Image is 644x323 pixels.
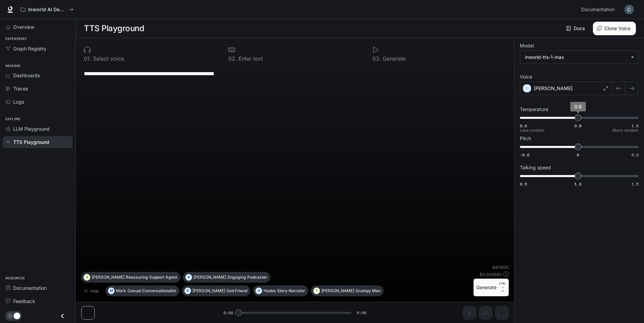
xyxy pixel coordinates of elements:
[480,272,502,277] p: $ 0.000640
[13,72,40,79] span: Dashboards
[128,289,176,293] p: Casual Conversationalist
[525,54,627,61] div: inworld-tts-1-max
[126,275,177,279] p: Reassuring Support Agent
[520,74,532,79] p: Voice
[593,22,636,35] button: Clone Voice
[578,3,620,16] a: Documentation
[474,279,509,296] button: GenerateCTRL +⏎
[3,295,73,307] a: Feedback
[565,22,588,35] a: Docs
[193,275,226,279] p: [PERSON_NAME]
[263,289,276,293] p: Hades
[355,289,381,293] p: Grumpy Man
[3,43,73,55] a: Graph Registry
[253,285,308,296] button: HHadesStory Narrator
[228,275,267,279] p: Engaging Podcaster
[624,5,634,14] img: User avatar
[3,21,73,33] a: Overview
[3,83,73,94] a: Traces
[186,272,192,283] div: D
[577,152,579,158] span: 0
[372,56,381,61] p: 0 3 .
[520,51,638,64] div: inworld-tts-1-max
[520,43,534,48] p: Model
[499,281,506,289] p: CTRL +
[574,181,581,187] span: 1.0
[13,45,46,52] span: Graph Registry
[13,138,49,146] span: TTS Playground
[227,289,247,293] p: Sad Friend
[13,298,35,305] span: Feedback
[581,5,615,14] span: Documentation
[84,56,91,61] p: 0 1 .
[520,136,531,141] p: Pitch
[182,285,250,296] button: O[PERSON_NAME]Sad Friend
[574,123,581,129] span: 0.8
[3,136,73,148] a: TTS Playground
[13,85,28,92] span: Traces
[55,309,70,323] button: Close drawer
[237,56,263,61] p: Enter text
[13,98,24,105] span: Logs
[81,285,103,296] button: Hide
[3,96,73,108] a: Logs
[499,281,506,294] p: ⏎
[311,285,384,296] button: T[PERSON_NAME]Grumpy Man
[574,104,582,109] span: 0.8
[520,181,527,187] span: 0.5
[28,7,66,13] p: Inworld AI Demos
[520,128,545,132] p: Less random
[116,289,126,293] p: Mark
[381,56,406,61] p: Generate
[631,152,639,158] span: 5.0
[321,289,354,293] p: [PERSON_NAME]
[314,285,320,296] div: T
[13,23,34,30] span: Overview
[192,289,225,293] p: [PERSON_NAME]
[14,312,20,319] span: Dark mode toggle
[183,272,270,283] button: D[PERSON_NAME]Engaging Podcaster
[520,123,527,129] span: 0.6
[91,56,124,61] p: Select voice
[18,3,76,16] button: All workspaces
[3,69,73,81] a: Dashboards
[84,272,90,283] div: A
[520,107,548,112] p: Temperature
[492,264,509,270] p: 64 / 1000
[622,3,636,16] button: User avatar
[631,181,639,187] span: 1.5
[520,165,551,170] p: Talking speed
[3,282,73,294] a: Documentation
[13,284,47,292] span: Documentation
[84,22,144,35] h1: TTS Playground
[631,123,639,129] span: 1.0
[106,285,179,296] button: MMarkCasual Conversationalist
[534,85,573,92] p: [PERSON_NAME]
[92,275,124,279] p: [PERSON_NAME]
[81,272,180,283] button: A[PERSON_NAME]Reassuring Support Agent
[277,289,305,293] p: Story Narrator
[185,285,191,296] div: O
[256,285,262,296] div: H
[228,56,237,61] p: 0 2 .
[613,128,639,132] p: More random
[108,285,114,296] div: M
[520,152,529,158] span: -5.0
[13,125,50,132] span: LLM Playground
[3,123,73,135] a: LLM Playground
